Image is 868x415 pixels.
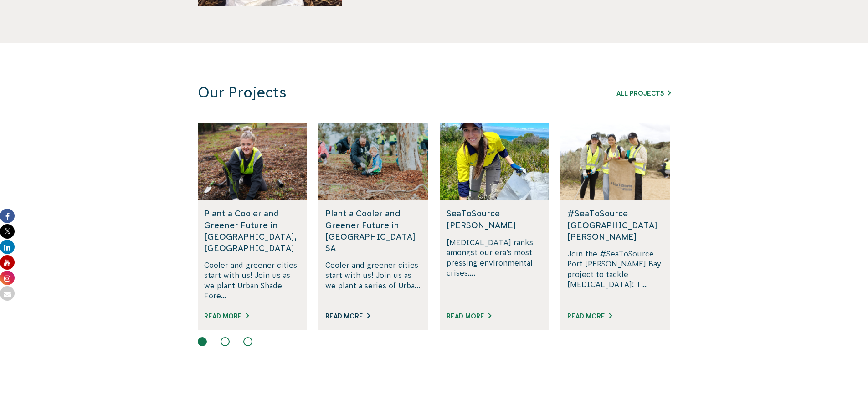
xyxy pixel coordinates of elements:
h5: Plant a Cooler and Greener Future in [GEOGRAPHIC_DATA], [GEOGRAPHIC_DATA] [204,208,300,254]
p: [MEDICAL_DATA] ranks amongst our era’s most pressing environmental crises.... [447,237,543,301]
a: Read More [447,313,491,320]
a: Read More [325,313,370,320]
h5: Plant a Cooler and Greener Future in [GEOGRAPHIC_DATA] SA [325,208,421,254]
a: Read More [204,313,249,320]
p: Cooler and greener cities start with us! Join us as we plant Urban Shade Fore... [204,260,300,301]
p: Cooler and greener cities start with us! Join us as we plant a series of Urba... [325,260,421,301]
p: Join the #SeaToSource Port [PERSON_NAME] Bay project to tackle [MEDICAL_DATA]! T... [567,249,663,301]
h5: #SeaToSource [GEOGRAPHIC_DATA][PERSON_NAME] [567,208,663,242]
h5: SeaToSource [PERSON_NAME] [447,208,543,231]
a: Read More [567,313,612,320]
h3: Our Projects [198,84,548,102]
a: All Projects [616,90,671,97]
